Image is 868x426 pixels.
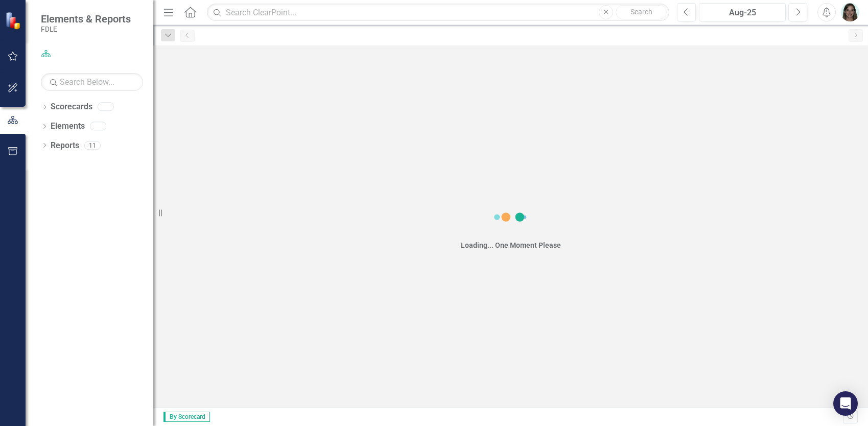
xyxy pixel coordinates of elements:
[616,5,667,19] button: Search
[699,3,786,21] button: Aug-25
[833,391,858,416] div: Open Intercom Messenger
[51,121,85,132] a: Elements
[41,73,143,91] input: Search Below...
[461,240,561,250] div: Loading... One Moment Please
[51,101,92,113] a: Scorecards
[630,8,652,16] span: Search
[841,3,859,21] img: Kristine Largaespada
[41,25,131,33] small: FDLE
[41,13,131,25] span: Elements & Reports
[84,141,101,150] div: 11
[5,12,23,30] img: ClearPoint Strategy
[207,4,669,21] input: Search ClearPoint...
[163,412,210,422] span: By Scorecard
[51,140,79,152] a: Reports
[702,7,782,19] div: Aug-25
